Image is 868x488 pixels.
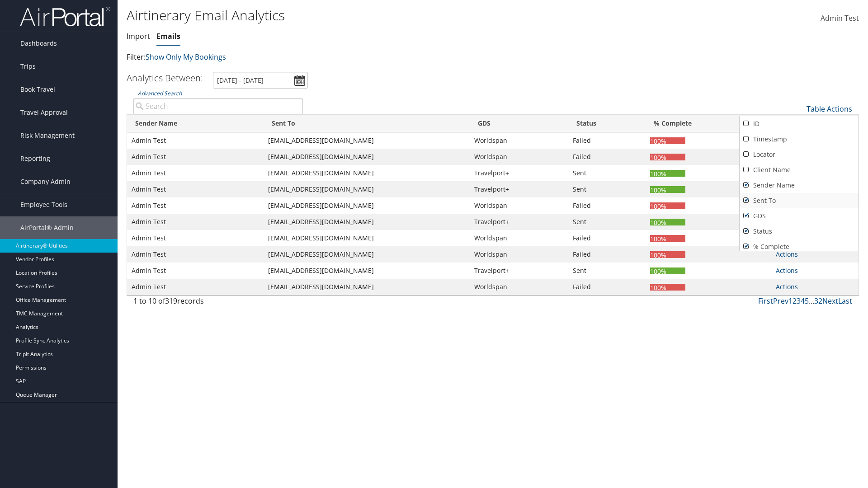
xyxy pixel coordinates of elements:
[740,162,859,178] a: Client Name
[20,193,67,216] span: Employee Tools
[20,6,110,27] img: airportal-logo.png
[740,147,859,162] a: Locator
[20,170,71,193] span: Company Admin
[20,101,68,124] span: Travel Approval
[740,224,859,239] a: Status
[20,124,75,147] span: Risk Management
[20,216,74,239] span: AirPortal® Admin
[20,32,57,55] span: Dashboards
[20,147,50,170] span: Reporting
[740,131,859,147] a: Timestamp
[740,239,859,254] a: % Complete
[20,78,55,101] span: Book Travel
[20,55,36,78] span: Trips
[740,193,859,208] a: Sent To
[740,178,859,193] a: Sender Name
[740,208,859,224] a: GDS
[740,116,859,131] a: ID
